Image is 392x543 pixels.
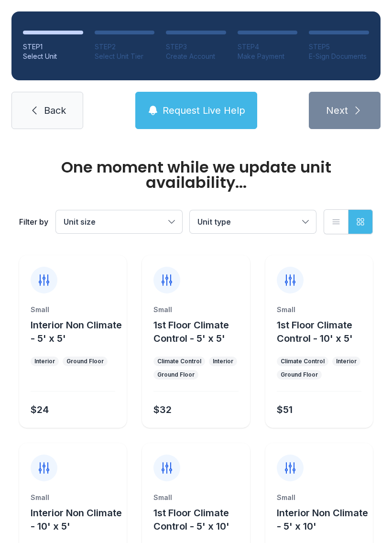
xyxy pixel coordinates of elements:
span: 1st Floor Climate Control - 5' x 5' [153,319,229,344]
div: Ground Floor [281,371,318,379]
span: Unit size [64,217,96,227]
div: STEP 5 [309,42,369,52]
button: Unit size [56,210,182,233]
div: Small [277,305,361,315]
button: Interior Non Climate - 10' x 5' [31,506,123,533]
div: Small [153,493,238,502]
div: $51 [277,403,293,416]
div: Make Payment [238,52,298,61]
div: Filter by [19,216,48,228]
div: Small [31,305,115,315]
span: Back [44,104,66,117]
div: STEP 2 [95,42,155,52]
div: STEP 4 [238,42,298,52]
button: Interior Non Climate - 5' x 10' [277,506,369,533]
div: One moment while we update unit availability... [19,160,373,190]
div: E-Sign Documents [309,52,369,61]
span: Unit type [197,217,231,227]
div: STEP 3 [166,42,226,52]
div: Interior [34,358,55,365]
div: Climate Control [157,358,201,365]
div: STEP 1 [23,42,83,52]
button: Unit type [190,210,316,233]
button: 1st Floor Climate Control - 5' x 10' [153,506,246,533]
div: Small [31,493,115,502]
div: Interior [213,358,233,365]
button: 1st Floor Climate Control - 10' x 5' [277,318,369,345]
span: Interior Non Climate - 10' x 5' [31,507,122,532]
div: Climate Control [281,358,325,365]
span: Interior Non Climate - 5' x 5' [31,319,122,344]
div: Create Account [166,52,226,61]
div: $32 [153,403,172,416]
span: Interior Non Climate - 5' x 10' [277,507,368,532]
button: 1st Floor Climate Control - 5' x 5' [153,318,246,345]
div: Interior [336,358,357,365]
div: Small [277,493,361,502]
span: Request Live Help [163,104,245,117]
span: 1st Floor Climate Control - 5' x 10' [153,507,229,532]
span: 1st Floor Climate Control - 10' x 5' [277,319,353,344]
div: Select Unit [23,52,83,61]
div: Ground Floor [157,371,195,379]
span: Next [326,104,348,117]
div: Select Unit Tier [95,52,155,61]
div: Small [153,305,238,315]
div: Ground Floor [66,358,104,365]
button: Interior Non Climate - 5' x 5' [31,318,123,345]
div: $24 [31,403,49,416]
